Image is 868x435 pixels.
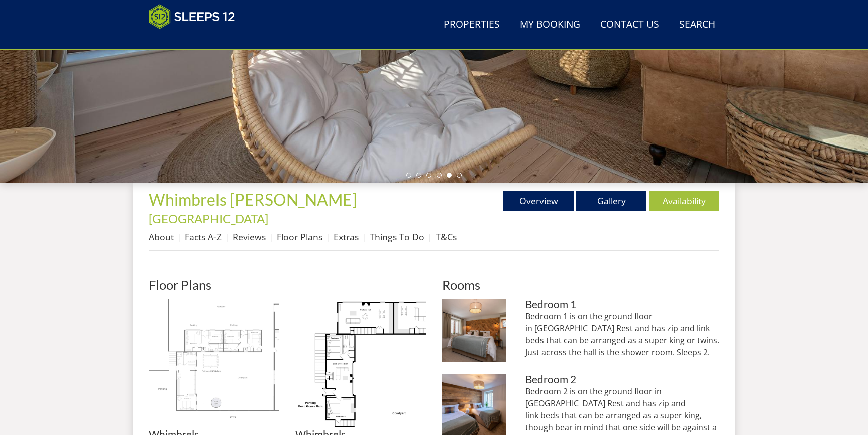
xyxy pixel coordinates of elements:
p: Bedroom 1 is on the ground floor in [GEOGRAPHIC_DATA] Rest and has zip and link beds that can be ... [525,310,719,358]
a: Extras [334,231,359,243]
span: Whimbrels [PERSON_NAME] [149,190,357,209]
a: T&Cs [436,231,457,243]
a: Overview [503,191,574,211]
a: Whimbrels [PERSON_NAME] [149,190,360,209]
a: Facts A-Z [185,231,222,243]
h3: Bedroom 1 [525,299,719,310]
h2: Rooms [442,278,719,292]
a: Floor Plans [277,231,322,243]
a: Properties [440,14,504,36]
a: About [149,231,174,243]
a: Availability [649,191,719,211]
img: Whimbrels Barton - Ground Floor [149,299,279,429]
a: Things To Do [370,231,424,243]
a: Reviews [233,231,266,243]
a: Search [675,14,719,36]
img: Sleeps 12 [149,4,235,29]
h2: Floor Plans [149,278,426,292]
a: My Booking [516,14,584,36]
a: Contact Us [596,14,663,36]
h3: Bedroom 2 [525,374,719,385]
a: [GEOGRAPHIC_DATA] [149,211,268,226]
img: Whimbrels Barton - First Floor [295,299,426,429]
img: Bedroom 1 [442,299,506,362]
iframe: Customer reviews powered by Trustpilot [144,35,249,44]
a: Gallery [576,191,646,211]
